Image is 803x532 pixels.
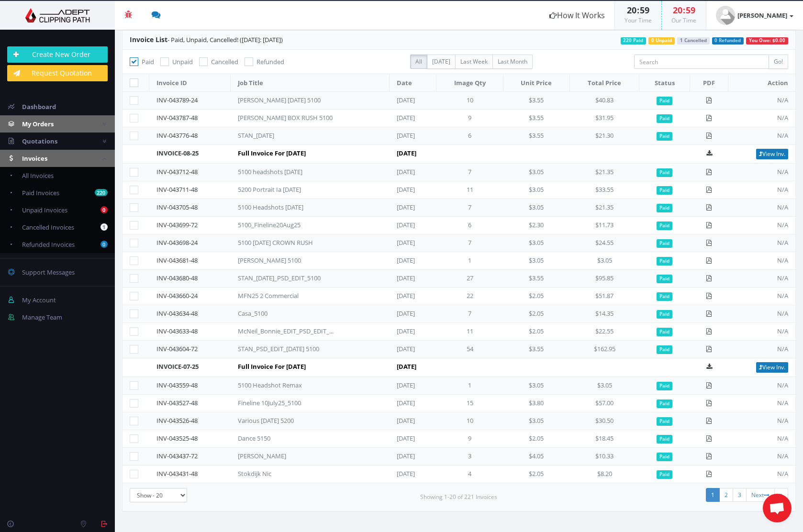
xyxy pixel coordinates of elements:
input: Go! [769,55,788,69]
td: 10 [436,92,503,110]
a: INVOICE-07-25 [156,362,199,371]
a: View Inv. [756,362,788,373]
th: Image Qty [436,74,503,92]
td: N/A [728,430,795,448]
td: 15 [436,395,503,412]
span: Paid [657,470,672,479]
td: $3.55 [503,127,570,145]
td: [DATE] [390,341,436,358]
td: [DATE] [390,145,503,164]
a: INV-043776-48 [156,131,198,140]
a: INV-043634-48 [156,309,198,318]
td: 4 [436,465,503,483]
span: Paid [657,345,672,354]
b: 1 [100,223,108,231]
td: Full Invoice For [DATE] [231,145,390,164]
td: Full Invoice For [DATE] [231,358,390,377]
a: INV-043705-48 [156,203,198,211]
span: Paid [657,97,672,105]
div: [PERSON_NAME] [238,452,334,461]
td: N/A [728,270,795,288]
span: Invoices [22,154,47,163]
a: INV-043604-72 [156,344,198,353]
span: Paid [657,168,672,177]
img: Adept Graphics [7,8,108,22]
td: 3 [436,448,503,465]
div: STAN_[DATE]_PSD_EDIT_5100 [238,274,334,283]
td: 9 [436,430,503,448]
td: $3.05 [503,199,570,217]
td: $57.00 [569,395,639,412]
span: 1 Cancelled [677,37,710,44]
span: : [636,4,640,16]
td: [DATE] [390,164,436,181]
th: Invoice ID [149,74,231,92]
span: 0 Unpaid [648,37,675,44]
td: 7 [436,164,503,181]
span: 220 Paid [621,37,647,44]
td: $3.55 [503,270,570,288]
span: Unpaid [172,57,193,66]
td: [DATE] [390,270,436,288]
td: $2.05 [503,288,570,305]
span: Support Messages [22,268,75,277]
div: Various [DATE] 5200 [238,416,334,425]
small: Showing 1-20 of 221 Invoices [420,493,497,501]
small: Your Time [625,16,652,24]
td: [DATE] [390,199,436,217]
span: Paid [657,292,672,301]
td: $33.55 [569,181,639,199]
td: [DATE] [390,412,436,430]
span: Refunded Invoices [22,240,75,249]
th: Unit Price [503,74,570,92]
td: 11 [436,181,503,199]
span: Paid [657,222,672,230]
td: $3.55 [503,110,570,127]
span: Refunded [257,57,284,66]
td: $22.55 [569,323,639,341]
span: 0 Refunded [712,37,744,44]
td: $3.80 [503,395,570,412]
div: Stokdijk Nic [238,469,334,478]
td: 27 [436,270,503,288]
span: Paid [657,417,672,426]
span: Paid [657,435,672,443]
span: Paid [657,275,672,283]
span: Manage Team [22,313,62,321]
td: 54 [436,341,503,358]
div: STAN_PSD_EDIT_[DATE] 5100 [238,344,334,354]
td: $3.55 [503,341,570,358]
a: 2 [719,488,733,502]
a: INV-043437-72 [156,452,198,460]
a: INV-043525-48 [156,434,198,443]
th: PDF [690,74,728,92]
div: STAN_[DATE] [238,131,334,140]
a: INV-043712-48 [156,167,198,176]
span: Unpaid Invoices [22,206,67,214]
td: $18.45 [569,430,639,448]
div: [PERSON_NAME] [DATE] 5100 [238,96,334,105]
span: Paid [657,186,672,195]
a: Request Quotation [7,65,108,81]
td: $3.05 [503,234,570,252]
td: [DATE] [390,395,436,412]
span: All Invoices [22,171,54,180]
td: [DATE] [390,127,436,145]
div: Fineline 10July25_5100 [238,399,334,408]
td: N/A [728,199,795,217]
td: N/A [728,110,795,127]
td: $8.20 [569,465,639,483]
td: $3.05 [503,377,570,395]
div: [PERSON_NAME] BOX RUSH 5100 [238,113,334,122]
span: You Owe: $0.00 [746,37,788,44]
td: $21.30 [569,127,639,145]
b: 220 [95,189,108,196]
a: INV-043527-48 [156,399,198,407]
span: Paid [657,328,672,336]
td: N/A [728,448,795,465]
td: 7 [436,199,503,217]
small: Our Time [671,16,696,24]
a: INV-043633-48 [156,327,198,335]
span: Paid [657,310,672,319]
td: [DATE] [390,181,436,199]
